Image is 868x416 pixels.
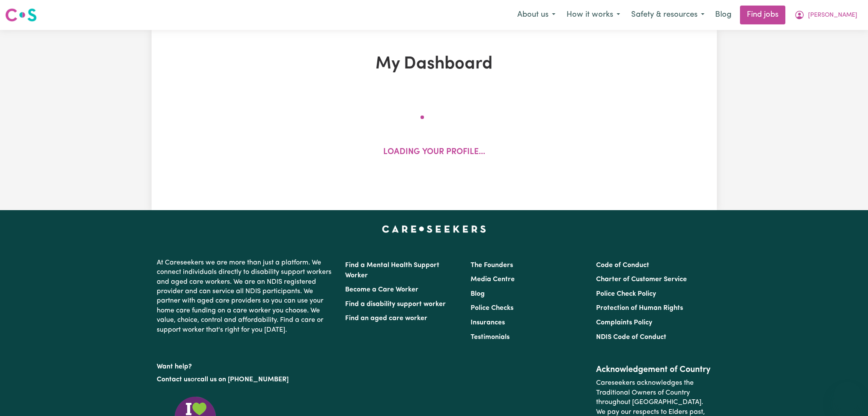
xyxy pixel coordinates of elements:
a: NDIS Code of Conduct [596,334,666,341]
img: Careseekers logo [5,7,37,23]
button: About us [512,6,561,24]
button: My Account [789,6,863,24]
a: Careseekers logo [5,5,37,25]
h1: My Dashboard [251,54,617,74]
a: Contact us [157,376,191,383]
iframe: Button to launch messaging window [834,382,861,409]
a: call us on [PHONE_NUMBER] [197,376,289,383]
p: At Careseekers we are more than just a platform. We connect individuals directly to disability su... [157,255,335,338]
a: Police Checks [471,305,513,312]
a: Media Centre [471,276,515,283]
button: Safety & resources [626,6,710,24]
p: Want help? [157,359,335,371]
p: Loading your profile... [383,146,485,159]
a: Police Check Policy [596,291,656,297]
a: Find a disability support worker [345,301,446,308]
a: Blog [471,291,485,297]
a: Charter of Customer Service [596,276,687,283]
a: Code of Conduct [596,262,649,269]
a: Complaints Policy [596,319,652,326]
a: Careseekers home page [382,226,486,232]
span: [PERSON_NAME] [808,11,857,20]
a: Find jobs [740,6,785,24]
a: Find an aged care worker [345,315,427,322]
a: Insurances [471,319,505,326]
a: Blog [710,6,737,24]
button: How it works [561,6,626,24]
a: The Founders [471,262,513,269]
a: Testimonials [471,334,510,341]
p: or [157,371,335,388]
a: Become a Care Worker [345,286,418,293]
h2: Acknowledgement of Country [596,365,711,375]
a: Find a Mental Health Support Worker [345,262,439,279]
a: Protection of Human Rights [596,305,683,312]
